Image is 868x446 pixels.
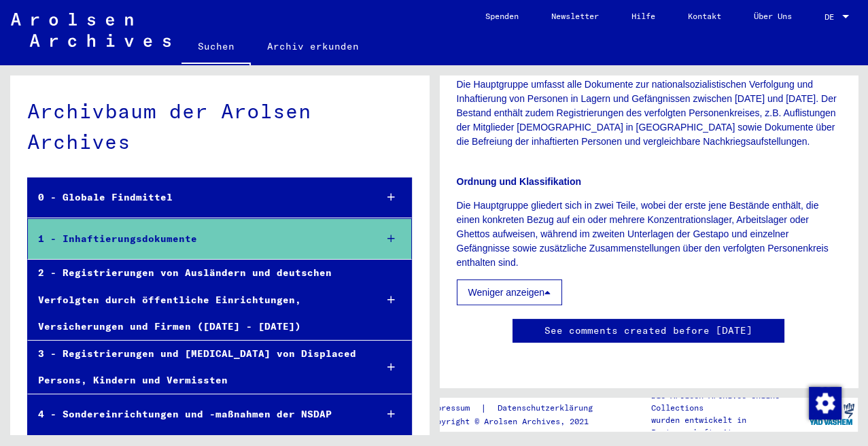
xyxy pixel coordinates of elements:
[427,401,481,415] a: Impressum
[544,324,752,338] a: See comments created before [DATE]
[28,184,365,211] div: 0 - Globale Findmittel
[487,401,609,415] a: Datenschutzerklärung
[457,78,841,149] p: Die Hauptgruppe umfasst alle Dokumente zur nationalsozialistischen Verfolgung und Inhaftierung vo...
[11,13,171,47] img: Arolsen_neg.svg
[28,341,365,394] div: 3 - Registrierungen und [MEDICAL_DATA] von Displaced Persons, Kindern und Vermissten
[806,397,857,431] img: yv_logo.png
[809,387,841,419] img: Zustimmung ändern
[28,260,365,340] div: 2 - Registrierungen von Ausländern und deutschen Verfolgten durch öffentliche Einrichtungen, Vers...
[28,401,365,428] div: 4 - Sondereinrichtungen und -maßnahmen der NSDAP
[427,401,609,415] div: |
[651,390,805,414] p: Die Arolsen Archives Online-Collections
[28,226,365,252] div: 1 - Inhaftierungsdokumente
[427,415,609,428] p: Copyright © Arolsen Archives, 2021
[808,386,841,419] div: Zustimmung ändern
[181,30,251,65] a: Suchen
[651,414,805,439] p: wurden entwickelt in Partnerschaft mit
[824,12,839,22] span: DE
[457,176,582,187] b: Ordnung und Klassifikation
[457,199,841,270] p: Die Hauptgruppe gliedert sich in zwei Teile, wobei der erste jene Bestände enthält, die einen kon...
[457,279,563,305] button: Weniger anzeigen
[251,30,375,63] a: Archiv erkunden
[27,96,412,157] div: Archivbaum der Arolsen Archives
